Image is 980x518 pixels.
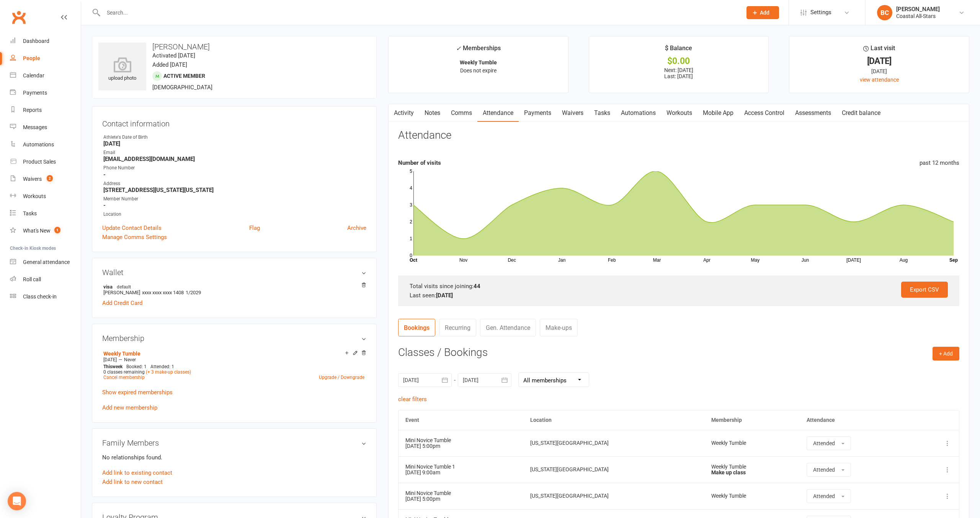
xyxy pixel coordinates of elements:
[460,67,497,74] span: Does not expire
[405,438,516,443] div: Mini Novice Tumble
[474,283,480,290] strong: 44
[102,453,366,462] p: No relationships found.
[23,72,44,79] div: Calendar
[103,369,145,375] span: 0 classes remaining
[101,364,124,369] div: week
[807,463,851,477] button: Attended
[10,153,81,170] a: Product Sales
[8,492,26,510] div: Open Intercom Messenger
[399,483,523,509] td: [DATE] 5:00pm
[103,134,366,141] div: Athlete's Date of Birth
[124,357,136,362] span: Never
[477,104,519,122] a: Attendance
[790,104,836,122] a: Assessments
[540,319,578,336] a: Make-ups
[102,477,163,487] a: Add link to new contact
[10,271,81,288] a: Roll call
[101,357,366,363] div: —
[347,223,366,233] a: Archive
[102,404,157,411] a: Add new membership
[23,210,37,216] div: Tasks
[23,55,40,61] div: People
[186,290,201,295] span: 1/2029
[10,33,81,50] a: Dashboard
[901,282,948,298] a: Export CSV
[711,464,793,470] div: Weekly Tumble
[746,6,779,19] button: Add
[249,223,260,233] a: Flag
[661,104,697,122] a: Workouts
[23,159,56,165] div: Product Sales
[800,410,914,430] th: Attendance
[23,228,51,234] div: What's New
[398,129,451,141] h3: Attendance
[10,67,81,84] a: Calendar
[114,284,133,290] span: default
[23,276,41,282] div: Roll call
[102,116,366,128] h3: Contact information
[9,8,28,27] a: Clubworx
[103,171,366,178] strong: -
[456,43,501,57] div: Memberships
[103,364,112,369] span: This
[796,67,962,75] div: [DATE]
[711,440,793,446] div: Weekly Tumble
[102,233,167,242] a: Manage Comms Settings
[152,61,187,68] time: Added [DATE]
[480,319,536,336] a: Gen. Attendance
[23,193,46,199] div: Workouts
[410,282,948,291] div: Total visits since joining:
[23,90,47,96] div: Payments
[519,104,557,122] a: Payments
[523,410,704,430] th: Location
[711,470,793,475] div: Make up class
[10,254,81,271] a: General attendance kiosk mode
[813,493,835,499] span: Attended
[557,104,589,122] a: Waivers
[102,268,366,277] h3: Wallet
[398,159,441,166] strong: Number of visits
[23,124,47,130] div: Messages
[10,170,81,188] a: Waivers 2
[23,176,42,182] div: Waivers
[419,104,446,122] a: Notes
[103,357,117,362] span: [DATE]
[877,5,892,20] div: BC
[103,351,140,357] a: Weekly Tumble
[389,104,419,122] a: Activity
[101,7,737,18] input: Search...
[54,227,60,233] span: 1
[319,375,364,380] a: Upgrade / Downgrade
[102,282,366,297] li: [PERSON_NAME]
[102,334,366,343] h3: Membership
[103,187,366,193] strong: [STREET_ADDRESS][US_STATE][US_STATE]
[807,489,851,503] button: Attended
[810,4,831,21] span: Settings
[405,490,516,496] div: Mini Novice Tumble
[10,288,81,305] a: Class kiosk mode
[103,180,366,187] div: Address
[23,107,42,113] div: Reports
[863,43,895,57] div: Last visit
[813,467,835,473] span: Attended
[98,43,370,51] h3: [PERSON_NAME]
[933,347,959,361] button: + Add
[103,156,366,162] strong: [EMAIL_ADDRESS][DOMAIN_NAME]
[896,13,940,20] div: Coastal All-Stars
[439,319,476,336] a: Recurring
[896,6,940,13] div: [PERSON_NAME]
[10,136,81,153] a: Automations
[399,456,523,483] td: [DATE] 9:00am
[596,67,762,79] p: Next: [DATE] Last: [DATE]
[10,222,81,239] a: What's New1
[530,467,697,472] div: [US_STATE][GEOGRAPHIC_DATA]
[807,436,851,450] button: Attended
[589,104,616,122] a: Tasks
[739,104,790,122] a: Access Control
[704,410,800,430] th: Membership
[398,347,959,359] h3: Classes / Bookings
[10,188,81,205] a: Workouts
[596,57,762,65] div: $0.00
[860,77,899,83] a: view attendance
[103,149,366,156] div: Email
